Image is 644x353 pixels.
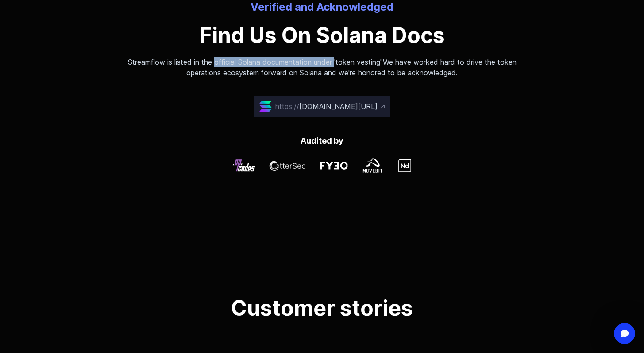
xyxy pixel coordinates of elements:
[117,25,528,46] p: Find Us On Solana Docs
[117,57,528,78] p: Streamflow is listed in the official Solana documentation under 'token vesting'.We have worked ha...
[362,158,383,174] img: john
[299,102,378,111] span: [DOMAIN_NAME][URL]
[269,161,306,171] img: john
[320,162,348,170] img: john
[397,159,412,173] img: john
[232,159,255,172] img: john
[275,101,378,112] p: https://
[110,135,535,147] p: Audited by
[614,323,635,344] iframe: Intercom live chat
[254,96,390,117] a: https://[DOMAIN_NAME][URL]
[108,287,536,319] h1: Customer stories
